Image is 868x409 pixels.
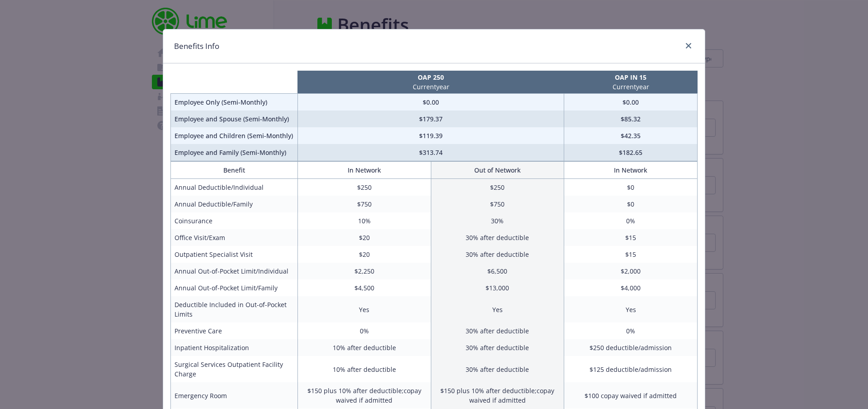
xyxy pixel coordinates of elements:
[171,229,298,246] td: Office Visit/Exam
[171,162,298,179] th: Benefit
[297,196,431,212] td: $750
[564,144,698,161] td: $182.65
[297,339,431,356] td: 10% after deductible
[564,179,698,196] td: $0
[297,127,564,144] td: $119.39
[431,179,564,196] td: $250
[171,279,298,296] td: Annual Out-of-Pocket Limit/Family
[171,322,298,339] td: Preventive Care
[171,296,298,322] td: Deductible Included in Out-of-Pocket Limits
[564,382,698,409] td: $100 copay waived if admitted
[171,94,298,111] td: Employee Only (Semi-Monthly)
[431,162,564,179] th: Out of Network
[431,296,564,322] td: Yes
[683,40,694,51] a: close
[564,279,698,296] td: $4,000
[564,356,698,382] td: $125 deductible/admission
[564,127,698,144] td: $42.35
[297,279,431,296] td: $4,500
[297,356,431,382] td: 10% after deductible
[171,246,298,263] td: Outpatient Specialist Visit
[171,111,298,127] td: Employee and Spouse (Semi-Monthly)
[299,82,562,91] p: Current year
[171,196,298,212] td: Annual Deductible/Family
[431,196,564,212] td: $750
[297,144,564,161] td: $313.74
[564,111,698,127] td: $85.32
[431,339,564,356] td: 30% after deductible
[431,212,564,229] td: 30%
[171,71,298,94] th: intentionally left blank
[564,322,698,339] td: 0%
[171,263,298,279] td: Annual Out-of-Pocket Limit/Individual
[171,356,298,382] td: Surgical Services Outpatient Facility Charge
[297,246,431,263] td: $20
[297,263,431,279] td: $2,250
[431,356,564,382] td: 30% after deductible
[431,322,564,339] td: 30% after deductible
[171,179,298,196] td: Annual Deductible/Individual
[171,212,298,229] td: Coinsurance
[564,212,698,229] td: 0%
[564,246,698,263] td: $15
[564,296,698,322] td: Yes
[566,82,696,91] p: Current year
[171,339,298,356] td: Inpatient Hospitalization
[431,246,564,263] td: 30% after deductible
[564,94,698,111] td: $0.00
[174,40,219,52] h1: Benefits Info
[297,229,431,246] td: $20
[297,179,431,196] td: $250
[431,382,564,409] td: $150 plus 10% after deductible;copay waived if admitted
[564,229,698,246] td: $15
[564,339,698,356] td: $250 deductible/admission
[564,196,698,212] td: $0
[431,279,564,296] td: $13,000
[564,162,698,179] th: In Network
[297,322,431,339] td: 0%
[171,382,298,409] td: Emergency Room
[171,127,298,144] td: Employee and Children (Semi-Monthly)
[297,111,564,127] td: $179.37
[297,94,564,111] td: $0.00
[564,263,698,279] td: $2,000
[297,382,431,409] td: $150 plus 10% after deductible;copay waived if admitted
[431,263,564,279] td: $6,500
[431,229,564,246] td: 30% after deductible
[297,162,431,179] th: In Network
[299,72,562,82] p: OAP 250
[566,72,696,82] p: OAP IN 15
[297,296,431,322] td: Yes
[171,144,298,161] td: Employee and Family (Semi-Monthly)
[297,212,431,229] td: 10%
